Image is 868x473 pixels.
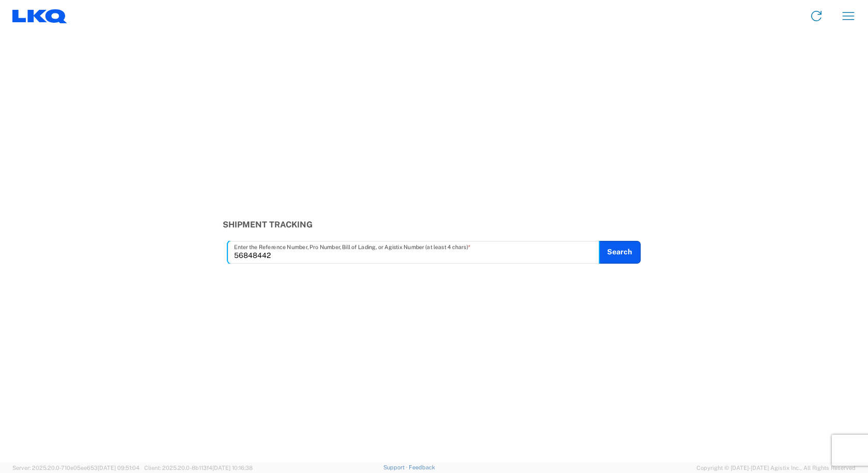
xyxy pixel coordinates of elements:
[409,464,435,470] a: Feedback
[212,465,253,471] span: [DATE] 10:16:38
[599,241,641,264] button: Search
[144,465,253,471] span: Client: 2025.20.0-8b113f4
[383,464,409,470] a: Support
[696,463,856,472] span: Copyright © [DATE]-[DATE] Agistix Inc., All Rights Reserved
[12,465,139,471] span: Server: 2025.20.0-710e05ee653
[98,465,139,471] span: [DATE] 09:51:04
[223,220,646,230] h3: Shipment Tracking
